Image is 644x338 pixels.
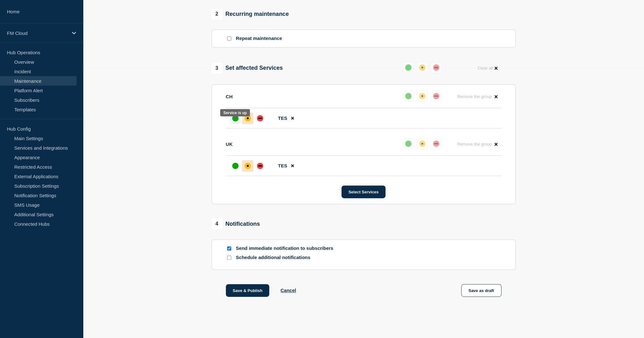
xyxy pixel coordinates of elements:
[341,185,386,198] button: Select Services
[433,93,439,99] div: down
[419,64,425,71] div: affected
[433,140,439,147] div: down
[453,138,501,150] button: Remove the group
[474,62,501,74] button: Clear all
[430,138,442,149] button: down
[419,93,425,99] div: affected
[236,245,337,251] p: Send immediate notification to subscribers
[457,142,492,146] span: Remove the group
[245,115,251,121] div: affected
[212,63,283,74] div: Set affected Services
[227,246,231,250] input: Send immediate notification to subscribers
[212,9,222,19] span: 2
[212,63,222,74] span: 3
[232,163,239,169] div: up
[227,36,231,41] input: Repeat maintenance
[226,284,270,297] button: Save & Publish
[232,115,239,121] div: up
[403,62,414,73] button: up
[417,62,428,73] button: affected
[7,30,68,36] p: FM Cloud
[226,141,233,147] p: UK
[453,90,501,103] button: Remove the group
[417,138,428,149] button: affected
[430,90,442,102] button: down
[236,36,282,42] p: Repeat maintenance
[405,64,411,71] div: up
[461,284,501,297] button: Save as draft
[212,218,222,229] span: 4
[278,115,287,121] span: TES
[430,62,442,73] button: down
[236,255,337,261] p: Schedule additional notifications
[223,111,247,115] div: Service is up
[403,90,414,102] button: up
[405,140,411,147] div: up
[212,218,260,229] div: Notifications
[245,163,251,169] div: affected
[257,115,263,121] div: down
[433,64,439,71] div: down
[403,138,414,149] button: up
[419,140,425,147] div: affected
[417,90,428,102] button: affected
[280,288,296,293] button: Cancel
[278,163,287,168] span: TES
[226,94,233,99] p: CH
[257,163,263,169] div: down
[212,9,289,19] div: Recurring maintenance
[227,256,231,260] input: Schedule additional notifications
[405,93,411,99] div: up
[457,94,492,99] span: Remove the group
